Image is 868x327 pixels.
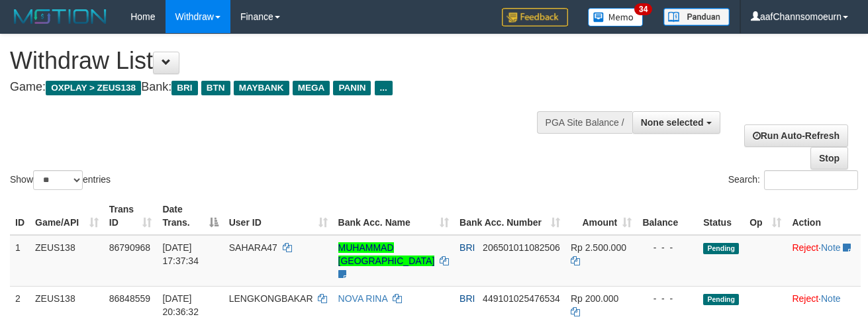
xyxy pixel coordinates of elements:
div: - - - [642,292,693,305]
th: Game/API: activate to sort column ascending [30,197,104,235]
div: - - - [642,241,693,254]
span: SAHARA47 [229,242,277,253]
th: Status [698,197,744,235]
a: Reject [792,293,818,304]
a: Note [821,242,841,253]
a: MUHAMMAD [GEOGRAPHIC_DATA] [338,242,435,266]
span: LENGKONGBAKAR [229,293,313,304]
span: BRI [459,293,475,304]
a: Reject [792,242,818,253]
a: NOVA RINA [338,293,387,304]
img: Button%20Memo.svg [588,8,644,26]
span: [DATE] 17:37:34 [162,242,199,266]
th: Balance [637,197,698,235]
span: 86848559 [109,293,150,304]
th: Bank Acc. Number: activate to sort column ascending [454,197,565,235]
th: Action [787,197,861,235]
span: [DATE] 20:36:32 [162,293,199,317]
th: Trans ID: activate to sort column ascending [104,197,158,235]
td: 1 [10,235,30,287]
span: PANIN [333,81,371,95]
span: MAYBANK [234,81,289,95]
a: Stop [810,147,848,169]
span: Rp 200.000 [571,293,618,304]
span: Copy 449101025476534 to clipboard [483,293,560,304]
span: None selected [641,117,704,128]
span: BRI [171,81,197,95]
span: Copy 206501011082506 to clipboard [483,242,560,253]
th: Op: activate to sort column ascending [744,197,787,235]
span: Rp 2.500.000 [571,242,626,253]
th: User ID: activate to sort column ascending [224,197,333,235]
th: ID [10,197,30,235]
h1: Withdraw List [10,48,565,74]
td: · [787,235,861,287]
a: Run Auto-Refresh [744,124,848,147]
span: Pending [703,243,739,254]
h4: Game: Bank: [10,81,565,94]
img: MOTION_logo.png [10,7,111,26]
button: None selected [632,111,720,134]
a: Note [821,293,841,304]
td: 2 [10,286,30,324]
img: panduan.png [663,8,730,26]
select: Showentries [33,170,83,190]
img: Feedback.jpg [502,8,568,26]
span: 86790968 [109,242,150,253]
th: Amount: activate to sort column ascending [565,197,637,235]
span: Pending [703,294,739,305]
td: · [787,286,861,324]
span: OXPLAY > ZEUS138 [46,81,141,95]
span: ... [375,81,393,95]
label: Show entries [10,170,111,190]
span: BTN [201,81,230,95]
th: Bank Acc. Name: activate to sort column ascending [333,197,455,235]
label: Search: [728,170,858,190]
div: PGA Site Balance / [537,111,632,134]
span: 34 [634,3,652,15]
span: BRI [459,242,475,253]
td: ZEUS138 [30,235,104,287]
th: Date Trans.: activate to sort column descending [157,197,223,235]
td: ZEUS138 [30,286,104,324]
input: Search: [764,170,858,190]
span: MEGA [293,81,330,95]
